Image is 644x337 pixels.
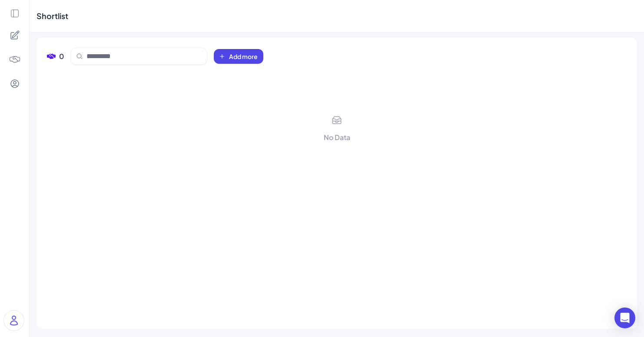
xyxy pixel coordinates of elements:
div: Open Intercom Messenger [614,308,635,328]
span: Add more [229,52,258,61]
span: 0 [59,51,64,62]
img: 4blF7nbYMBMHBwcHBwcHBwcHBwcHBwcHB4es+Bd0DLy0SdzEZwAAAABJRU5ErkJggg== [9,53,21,65]
button: Add more [214,49,263,64]
div: No Data [324,132,350,143]
div: Shortlist [37,10,68,22]
img: user_logo.png [4,311,24,330]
